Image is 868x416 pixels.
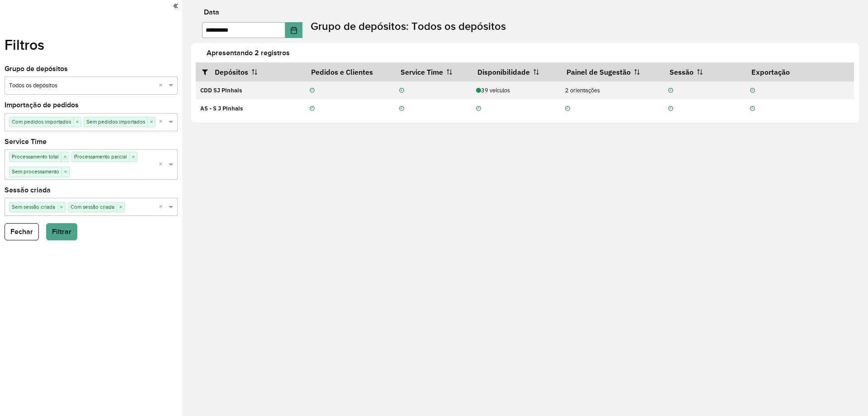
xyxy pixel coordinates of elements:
[73,118,81,127] span: ×
[202,68,215,76] i: Abrir/fechar filtros
[61,153,69,162] span: ×
[9,152,61,161] span: Processamento total
[745,62,854,81] th: Exportação
[129,153,137,162] span: ×
[5,136,47,147] label: Service Time
[159,81,166,91] span: Clear all
[9,202,57,211] span: Sem sessão criada
[84,117,147,126] span: Sem pedidos importados
[200,86,242,94] strong: CDD SJ Pinhais
[399,88,404,94] i: Não realizada
[750,106,755,112] i: Não realizada
[394,62,471,81] th: Service Time
[9,167,61,176] span: Sem processamento
[5,63,68,74] label: Grupo de depósitos
[472,62,561,81] th: Disponibilidade
[310,106,315,112] i: Não realizada
[147,118,155,127] span: ×
[664,62,745,81] th: Sessão
[668,106,673,112] i: Não realizada
[750,88,755,94] i: Não realizada
[159,160,166,169] span: Clear all
[159,117,166,127] span: Clear all
[117,203,124,212] span: ×
[310,88,315,94] i: Não realizada
[476,106,481,112] i: Não realizada
[61,167,69,177] span: ×
[72,152,129,161] span: Processamento parcial
[57,203,65,212] span: ×
[668,88,673,94] i: Não realizada
[565,86,659,95] div: 2 orientações
[196,62,305,81] th: Depósitos
[200,105,243,112] strong: AS - S J Pinhais
[399,106,404,112] i: Não realizada
[311,18,506,34] label: Grupo de depósitos: Todos os depósitos
[5,100,79,110] label: Importação de pedidos
[561,62,664,81] th: Painel de Sugestão
[476,86,556,95] div: 39 veículos
[565,106,570,112] i: Não realizada
[9,117,73,126] span: Com pedidos importados
[68,202,117,211] span: Com sessão criada
[5,223,39,240] button: Fechar
[204,7,219,18] label: Data
[5,185,51,196] label: Sessão criada
[159,202,166,212] span: Clear all
[46,223,77,240] button: Filtrar
[5,34,44,56] label: Filtros
[305,62,394,81] th: Pedidos e Clientes
[285,22,302,38] button: Choose Date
